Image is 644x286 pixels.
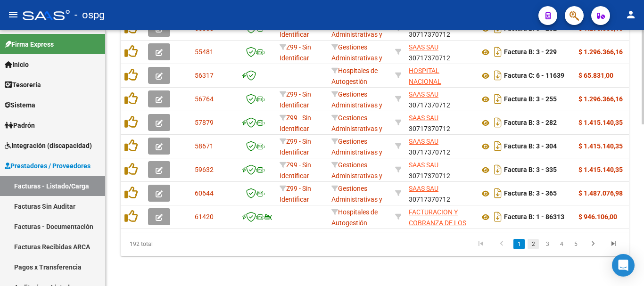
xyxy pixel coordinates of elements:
span: FACTURACION Y COBRANZA DE LOS EFECTORES PUBLICOS S.E. [409,208,466,248]
div: 30717370712 [409,183,472,203]
i: Descargar documento [492,44,504,59]
i: Descargar documento [492,115,504,130]
strong: $ 1.296.366,16 [578,48,623,56]
div: Open Intercom Messenger [612,254,635,277]
div: 30717370712 [409,113,472,132]
strong: $ 1.415.140,35 [578,142,623,150]
span: Gestiones Administrativas y Otros [331,20,382,49]
strong: $ 1.487.076,98 [578,189,623,197]
span: Z99 - Sin Identificar [280,114,311,132]
strong: $ 1.415.140,35 [578,166,623,173]
span: Gestiones Administrativas y Otros [331,161,382,190]
span: 56764 [195,95,214,103]
span: 56317 [195,72,214,79]
i: Descargar documento [492,186,504,201]
strong: Factura B: 3 - 335 [504,166,557,174]
span: 57879 [195,119,214,126]
span: 55481 [195,48,214,56]
span: SAAS SAU [409,43,438,51]
span: Prestadores / Proveedores [5,161,91,171]
span: Z99 - Sin Identificar [280,90,311,109]
span: SAAS SAU [409,90,438,98]
i: Descargar documento [492,209,504,224]
div: 30717370712 [409,160,472,180]
li: page 2 [526,236,540,252]
span: SAAS SAU [409,138,438,145]
span: Z99 - Sin Identificar [280,43,311,62]
span: Z99 - Sin Identificar [280,161,311,180]
strong: $ 1.296.366,16 [578,95,623,103]
span: - ospg [74,5,105,25]
i: Descargar documento [492,162,504,177]
span: Z99 - Sin Identificar [280,185,311,203]
strong: Factura B: 3 - 255 [504,96,557,103]
div: 30635976809 [409,65,472,85]
span: Hospitales de Autogestión [331,67,378,85]
span: SAAS SAU [409,114,438,122]
strong: Factura B: 3 - 304 [504,143,557,150]
div: 30717370712 [409,136,472,156]
span: HOSPITAL NACIONAL PROFESOR [PERSON_NAME] [409,67,459,106]
a: go to first page [472,239,490,249]
mat-icon: menu [8,9,19,20]
span: Padrón [5,120,35,131]
li: page 1 [512,236,526,252]
span: Gestiones Administrativas y Otros [331,185,382,214]
a: 3 [542,239,553,249]
span: Tesorería [5,80,41,90]
a: go to previous page [493,239,511,249]
a: 2 [528,239,539,249]
i: Descargar documento [492,91,504,106]
span: Z99 - Sin Identificar [280,138,311,156]
span: 58671 [195,142,214,150]
strong: Factura B: 3 - 229 [504,49,557,56]
li: page 3 [540,236,554,252]
div: 30717370712 [409,42,472,62]
strong: Factura B: 3 - 202 [504,25,557,33]
strong: Factura B: 3 - 365 [504,190,557,197]
i: Descargar documento [492,139,504,154]
li: page 4 [554,236,569,252]
a: go to next page [584,239,602,249]
span: Inicio [5,59,29,70]
span: Gestiones Administrativas y Otros [331,114,382,143]
mat-icon: person [625,9,636,20]
span: Hospitales de Autogestión [331,208,378,227]
span: 61420 [195,213,214,221]
span: 59632 [195,166,214,173]
span: SAAS SAU [409,161,438,169]
span: Gestiones Administrativas y Otros [331,43,382,73]
strong: Factura B: 3 - 282 [504,119,557,127]
span: Gestiones Administrativas y Otros [331,90,382,120]
strong: $ 1.415.140,35 [578,119,623,126]
a: 5 [570,239,581,249]
strong: Factura B: 1 - 86313 [504,213,564,221]
span: Integración (discapacidad) [5,140,92,151]
span: 60644 [195,189,214,197]
div: 30715497456 [409,207,472,227]
a: go to last page [605,239,623,249]
a: 1 [513,239,525,249]
strong: $ 946.106,00 [578,213,617,221]
div: 30717370712 [409,89,472,109]
strong: $ 65.831,00 [578,72,613,79]
span: Sistema [5,100,35,110]
a: 4 [556,239,567,249]
div: 192 total [121,232,221,256]
span: SAAS SAU [409,185,438,192]
span: Gestiones Administrativas y Otros [331,138,382,167]
strong: Factura C: 6 - 11639 [504,72,564,80]
i: Descargar documento [492,68,504,83]
span: Firma Express [5,39,54,49]
li: page 5 [569,236,583,252]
